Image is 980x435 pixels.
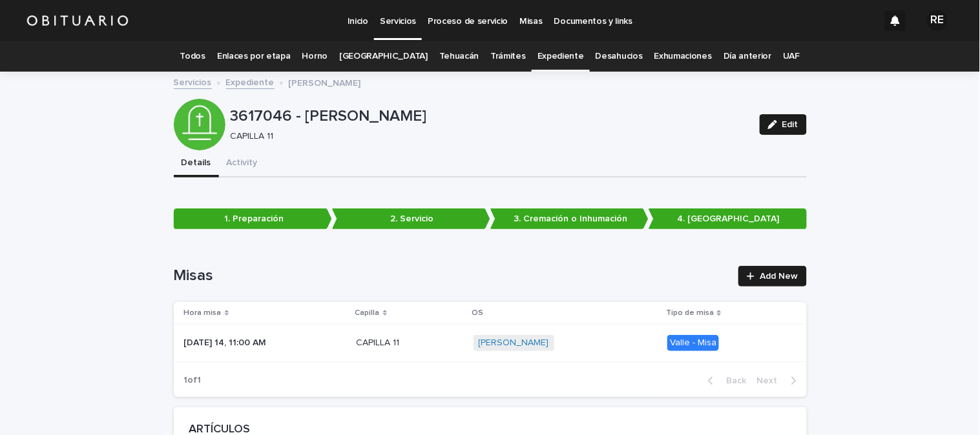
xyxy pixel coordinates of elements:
p: Tipo de misa [666,306,714,320]
p: Hora misa [184,306,222,320]
p: 3617046 - [PERSON_NAME] [231,107,749,126]
a: Add New [738,266,806,287]
a: Tehuacán [439,41,479,72]
p: 3. Cremación o Inhumación [490,208,649,230]
p: Capilla [355,306,380,320]
p: CAPILLA 11 [231,131,744,142]
div: RE [927,10,948,31]
span: Next [757,376,786,385]
tr: [DATE] 14, 11:00 AM[DATE] 14, 11:00 AM CAPILLA 11CAPILLA 11 [PERSON_NAME] Valle - Misa [174,324,807,361]
p: 1 of 1 [174,365,212,396]
a: [PERSON_NAME] [479,338,549,349]
a: UAF [783,41,800,72]
a: Desahucios [596,41,643,72]
h1: Misas [174,267,731,285]
p: CAPILLA 11 [357,335,402,349]
p: [DATE] 14, 11:00 AM [184,335,269,349]
a: Exhumaciones [654,41,712,72]
button: Activity [219,150,266,177]
a: Expediente [537,41,584,72]
a: Horno [302,41,328,72]
a: Día anterior [724,41,771,72]
button: Details [174,150,219,177]
img: HUM7g2VNRLqGMmR9WVqf [26,8,129,34]
p: 1. Preparación [174,208,332,230]
a: [GEOGRAPHIC_DATA] [339,41,428,72]
p: 2. Servicio [332,208,490,230]
p: [PERSON_NAME] [289,75,361,89]
p: 4. [GEOGRAPHIC_DATA] [649,208,807,230]
button: Edit [760,114,807,135]
a: Enlaces por etapa [217,41,291,72]
div: Valle - Misa [667,335,719,351]
button: Back [698,375,752,387]
p: OS [472,306,484,320]
a: Todos [180,41,205,72]
span: Back [719,376,747,385]
span: Edit [782,120,798,129]
span: Add New [760,272,798,281]
a: Expediente [226,74,275,89]
button: Next [752,375,807,387]
a: Trámites [490,41,526,72]
a: Servicios [174,74,212,89]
